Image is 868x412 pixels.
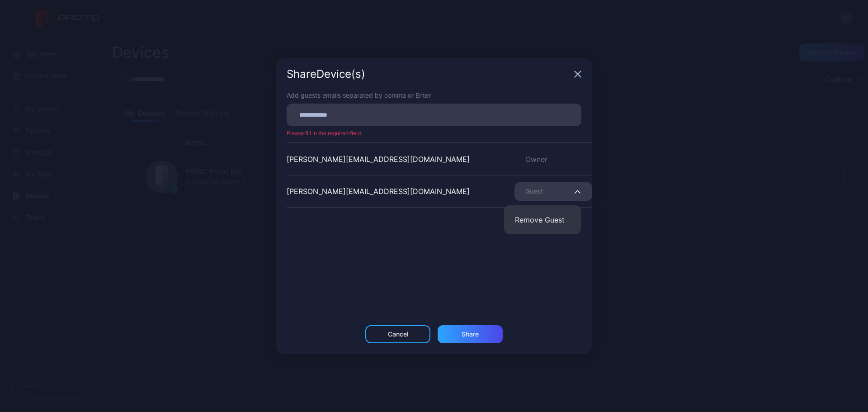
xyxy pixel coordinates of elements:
div: Cancel [388,331,408,338]
button: Share [438,325,503,343]
div: Share Device (s) [287,69,571,80]
div: Please fill in the required field. [276,130,592,137]
div: [PERSON_NAME][EMAIL_ADDRESS][DOMAIN_NAME] [287,186,470,197]
button: Guest [514,182,592,201]
div: Share [462,331,479,338]
div: Owner [514,154,592,165]
button: Cancel [365,325,430,343]
button: Remove Guest [504,205,581,234]
div: Add guests emails separated by comma or Enter [287,90,581,100]
div: [PERSON_NAME][EMAIL_ADDRESS][DOMAIN_NAME] [287,154,470,165]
